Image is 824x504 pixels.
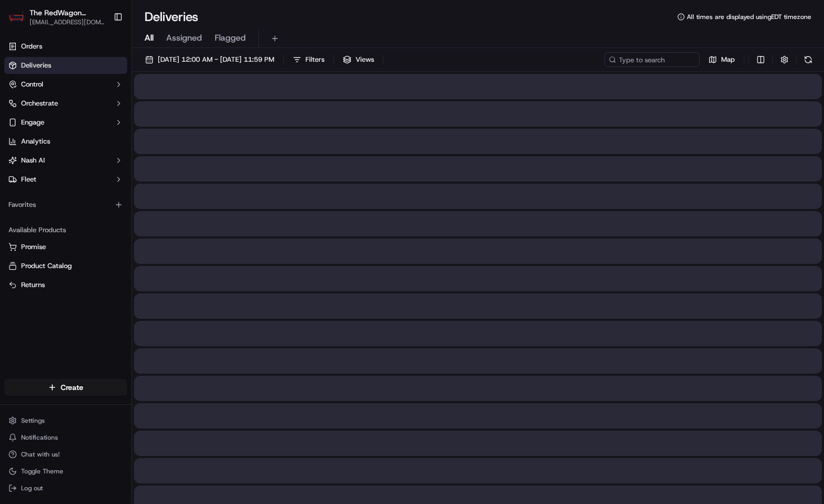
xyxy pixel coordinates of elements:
[21,156,45,165] span: Nash AI
[8,8,25,25] img: The RedWagon Delivers
[687,13,811,21] span: All times are displayed using EDT timezone
[605,52,700,67] input: Type to search
[140,52,279,67] button: [DATE] 12:00 AM - [DATE] 11:59 PM
[4,196,127,213] div: Favorites
[338,52,379,67] button: Views
[166,32,202,44] span: Assigned
[21,433,58,442] span: Notifications
[288,52,329,67] button: Filters
[21,484,43,492] span: Log out
[21,280,45,290] span: Returns
[21,467,63,476] span: Toggle Theme
[21,137,50,146] span: Analytics
[4,4,109,30] button: The RedWagon DeliversThe RedWagon Delivers[EMAIL_ADDRESS][DOMAIN_NAME]
[4,57,127,74] a: Deliveries
[21,61,51,70] span: Deliveries
[4,171,127,188] button: Fleet
[4,481,127,496] button: Log out
[21,261,72,271] span: Product Catalog
[4,114,127,131] button: Engage
[8,261,123,271] a: Product Catalog
[21,450,60,459] span: Chat with us!
[4,133,127,150] a: Analytics
[21,416,45,425] span: Settings
[4,95,127,112] button: Orchestrate
[4,38,127,55] a: Orders
[721,55,735,64] span: Map
[21,118,44,127] span: Engage
[4,258,127,274] button: Product Catalog
[4,447,127,462] button: Chat with us!
[4,413,127,428] button: Settings
[801,52,816,67] button: Refresh
[4,464,127,479] button: Toggle Theme
[4,239,127,255] button: Promise
[8,280,123,290] a: Returns
[21,99,58,108] span: Orchestrate
[30,7,105,18] button: The RedWagon Delivers
[21,42,42,51] span: Orders
[356,55,374,64] span: Views
[4,379,127,396] button: Create
[21,175,36,184] span: Fleet
[4,152,127,169] button: Nash AI
[4,430,127,445] button: Notifications
[145,8,198,25] h1: Deliveries
[158,55,274,64] span: [DATE] 12:00 AM - [DATE] 11:59 PM
[8,242,123,252] a: Promise
[21,80,43,89] span: Control
[21,242,46,252] span: Promise
[145,32,154,44] span: All
[4,277,127,293] button: Returns
[4,76,127,93] button: Control
[4,222,127,239] div: Available Products
[61,382,83,393] span: Create
[305,55,324,64] span: Filters
[30,18,105,26] button: [EMAIL_ADDRESS][DOMAIN_NAME]
[215,32,246,44] span: Flagged
[704,52,740,67] button: Map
